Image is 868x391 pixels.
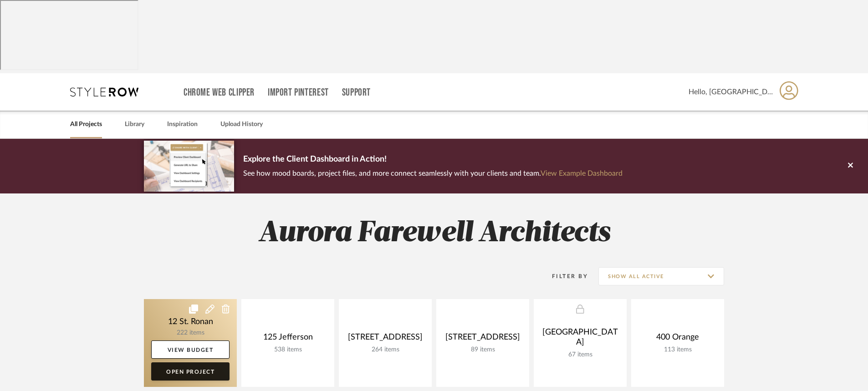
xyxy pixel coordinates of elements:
[346,346,424,354] div: 264 items
[638,332,717,346] div: 400 Orange
[167,118,198,131] a: Inspiration
[346,332,424,346] div: [STREET_ADDRESS]
[125,118,144,131] a: Library
[70,118,102,131] a: All Projects
[151,362,230,381] a: Open Project
[444,346,522,354] div: 89 items
[144,141,234,191] img: d5d033c5-7b12-40c2-a960-1ecee1989c38.png
[342,89,371,96] a: Support
[268,89,329,96] a: Import Pinterest
[540,272,588,281] div: Filter By
[106,216,762,250] h2: Aurora Farewell Architects
[220,118,263,131] a: Upload History
[243,152,623,167] p: Explore the Client Dashboard in Action!
[184,89,255,96] a: Chrome Web Clipper
[249,332,327,346] div: 125 Jefferson
[541,170,623,177] a: View Example Dashboard
[541,327,619,351] div: [GEOGRAPHIC_DATA]
[689,86,773,97] span: Hello, [GEOGRAPHIC_DATA]
[638,346,717,354] div: 113 items
[249,346,327,354] div: 538 items
[243,167,623,180] p: See how mood boards, project files, and more connect seamlessly with your clients and team.
[541,351,619,359] div: 67 items
[151,340,230,359] a: View Budget
[444,332,522,346] div: [STREET_ADDRESS]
